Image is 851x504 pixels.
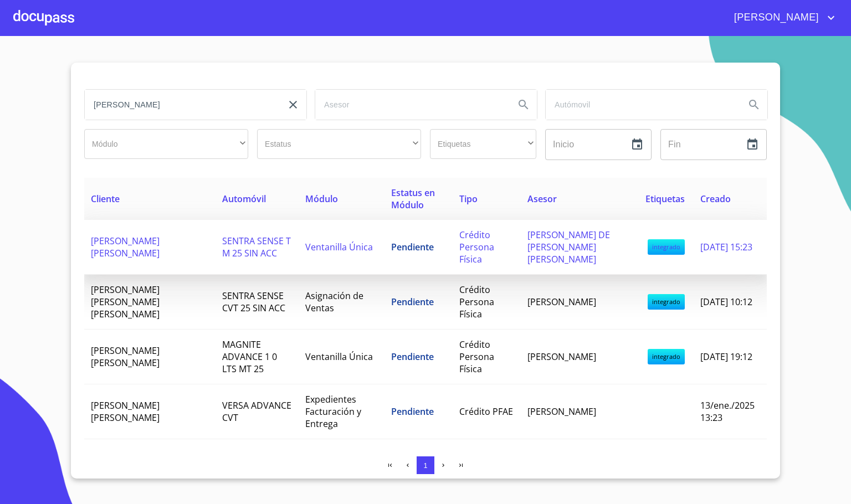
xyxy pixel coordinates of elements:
[305,351,373,363] span: Ventanilla Única
[459,405,513,418] span: Crédito PFAE
[510,91,537,118] button: Search
[645,193,685,205] span: Etiquetas
[222,338,277,375] span: MAGNITE ADVANCE 1 0 LTS MT 25
[391,296,434,308] span: Pendiente
[391,351,434,363] span: Pendiente
[648,294,685,310] span: integrado
[222,193,266,205] span: Automóvil
[91,193,120,205] span: Cliente
[741,91,767,118] button: Search
[430,129,536,159] div: ​
[305,290,363,314] span: Asignación de Ventas
[726,9,838,27] button: account of current user
[700,241,752,253] span: [DATE] 15:23
[391,187,435,211] span: Estatus en Módulo
[648,349,685,364] span: integrado
[700,296,752,308] span: [DATE] 10:12
[700,193,731,205] span: Creado
[280,91,306,118] button: clear input
[222,399,291,424] span: VERSA ADVANCE CVT
[726,9,824,27] span: [PERSON_NAME]
[222,290,285,314] span: SENTRA SENSE CVT 25 SIN ACC
[257,129,421,159] div: ​
[648,239,685,255] span: integrado
[305,241,373,253] span: Ventanilla Única
[527,405,596,418] span: [PERSON_NAME]
[417,456,434,474] button: 1
[222,235,291,259] span: SENTRA SENSE T M 25 SIN ACC
[527,229,610,265] span: [PERSON_NAME] DE [PERSON_NAME] [PERSON_NAME]
[305,393,361,430] span: Expedientes Facturación y Entrega
[91,399,160,424] span: [PERSON_NAME] [PERSON_NAME]
[91,235,160,259] span: [PERSON_NAME] [PERSON_NAME]
[459,193,478,205] span: Tipo
[315,90,506,120] input: search
[423,461,427,470] span: 1
[527,193,557,205] span: Asesor
[85,90,275,120] input: search
[527,296,596,308] span: [PERSON_NAME]
[305,193,338,205] span: Módulo
[459,284,494,320] span: Crédito Persona Física
[546,90,736,120] input: search
[527,351,596,363] span: [PERSON_NAME]
[700,399,755,424] span: 13/ene./2025 13:23
[459,338,494,375] span: Crédito Persona Física
[391,405,434,418] span: Pendiente
[91,284,160,320] span: [PERSON_NAME] [PERSON_NAME] [PERSON_NAME]
[84,129,248,159] div: ​
[391,241,434,253] span: Pendiente
[459,229,494,265] span: Crédito Persona Física
[91,344,160,369] span: [PERSON_NAME] [PERSON_NAME]
[700,351,752,363] span: [DATE] 19:12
